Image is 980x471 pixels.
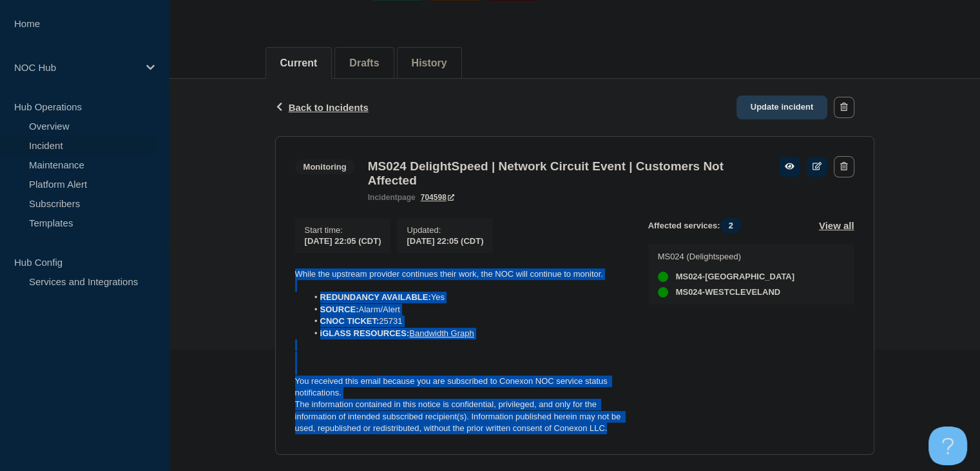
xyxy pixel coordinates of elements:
span: incident [368,193,398,202]
div: up [658,272,668,282]
a: Bandwidth Graph [409,328,474,338]
span: MS024-[GEOGRAPHIC_DATA] [676,272,794,282]
p: MS024 (Delightspeed) [658,252,794,261]
strong: CNOC TICKET: [320,316,380,326]
span: [DATE] 22:05 (CDT) [305,236,381,246]
strong: REDUNDANCY AVAILABLE: [320,292,431,302]
span: Affected services: [648,218,748,233]
button: View all [819,218,854,233]
button: Current [280,57,318,69]
li: Yes [307,292,628,303]
li: 25731 [307,316,628,327]
strong: SOURCE: [320,305,359,314]
span: 2 [720,218,742,233]
div: [DATE] 22:05 (CDT) [407,235,483,246]
p: While the upstream provider continues their work, the NOC will continue to monitor. [295,268,628,280]
span: Monitoring [295,159,355,174]
span: Back to Incidents [289,102,369,113]
p: Start time : [305,225,381,235]
p: Updated : [407,225,483,235]
p: NOC Hub [14,62,138,73]
a: 704598 [421,193,454,202]
button: Drafts [349,57,379,69]
span: MS024-WESTCLEVELAND [676,287,781,297]
strong: iGLASS RESOURCES: [320,328,410,338]
a: Update incident [736,95,828,119]
div: up [658,287,668,297]
h3: MS024 DelightSpeed | Network Circuit Event | Customers Not Affected [368,159,766,188]
li: Alarm/Alert [307,304,628,316]
iframe: Help Scout Beacon - Open [928,426,967,465]
button: Back to Incidents [275,102,369,113]
p: You received this email because you are subscribed to Conexon NOC service status notifications. [295,376,628,399]
p: The information contained in this notice is confidential, privileged, and only for the informatio... [295,399,628,434]
button: History [412,57,447,69]
p: page [368,193,416,202]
